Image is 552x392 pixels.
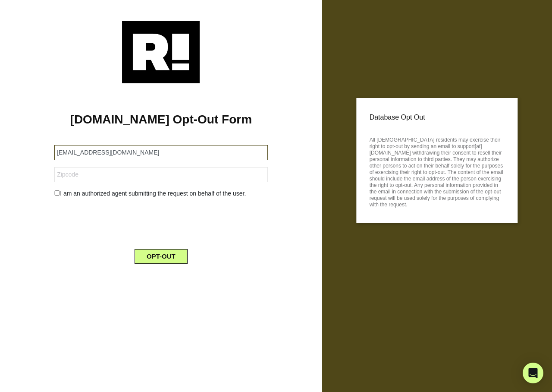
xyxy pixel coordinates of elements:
[54,167,267,182] input: Zipcode
[95,205,226,239] iframe: reCAPTCHA
[13,112,309,127] h1: [DOMAIN_NAME] Opt-Out Form
[135,249,188,264] button: OPT-OUT
[370,111,505,124] p: Database Opt Out
[370,134,505,208] p: All [DEMOGRAPHIC_DATA] residents may exercise their right to opt-out by sending an email to suppo...
[54,145,267,160] input: Email Address
[523,363,543,383] div: Open Intercom Messenger
[122,21,200,83] img: Retention.com
[48,189,274,198] div: I am an authorized agent submitting the request on behalf of the user.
